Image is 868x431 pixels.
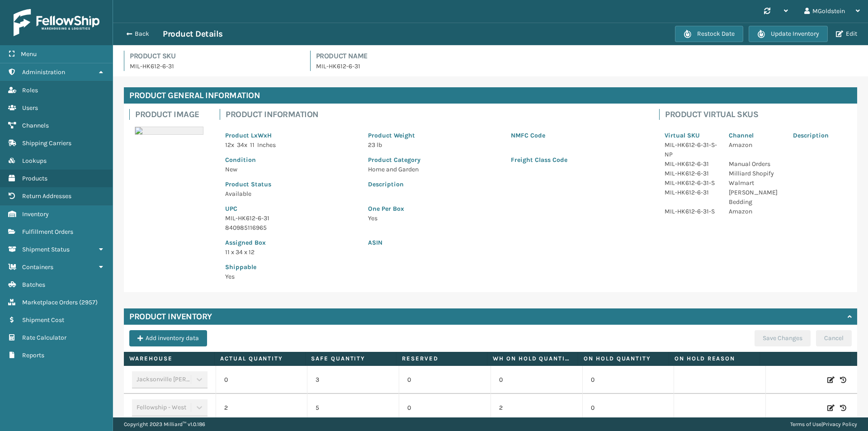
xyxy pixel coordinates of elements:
label: On Hold Reason [675,355,754,363]
p: 0 [407,375,482,384]
p: Home and Garden [368,165,500,174]
h4: Product Image [135,109,209,120]
p: Product Weight [368,131,500,140]
p: Product Status [225,180,357,189]
td: 2 [491,394,582,422]
button: Save Changes [755,330,811,346]
p: MIL-HK612-6-31-S [665,178,718,188]
button: Edit [833,30,860,38]
span: 23 lb [368,141,382,149]
div: | [790,417,857,431]
button: Restock Date [675,26,743,42]
span: Return Addresses [22,192,71,200]
p: One Per Box [368,204,643,213]
p: MIL-HK612-6-31 [665,169,718,178]
p: MIL-HK612-6-31 [665,159,718,169]
p: New [225,165,357,174]
p: NMFC Code [511,131,643,140]
span: Channels [22,122,49,129]
span: ( 2957 ) [79,298,98,306]
p: 11 x 34 x 12 [225,247,357,257]
button: Add inventory data [129,330,207,346]
p: Amazon [729,207,782,216]
p: MIL-HK612-6-31 [130,62,299,71]
p: Description [368,180,643,189]
td: 5 [307,394,399,422]
a: Terms of Use [790,421,821,427]
span: Products [22,175,47,182]
p: ASIN [368,238,643,247]
span: Containers [22,263,53,271]
td: 2 [216,394,307,422]
p: Shippable [225,262,357,272]
span: 34 x [237,141,247,149]
p: Product LxWxH [225,131,357,140]
button: Update Inventory [749,26,828,42]
img: 51104088640_40f294f443_o-scaled-700x700.jpg [135,127,203,135]
td: 0 [216,366,307,394]
span: Shipment Status [22,246,70,253]
label: WH On hold quantity [493,355,572,363]
p: Assigned Box [225,238,357,247]
span: Marketplace Orders [22,298,78,306]
p: Yes [225,272,357,281]
p: Available [225,189,357,199]
td: 3 [307,366,399,394]
span: Reports [22,351,44,359]
span: Inches [257,141,276,149]
h4: Product SKU [130,51,299,62]
i: Edit [827,403,835,412]
label: Actual Quantity [220,355,300,363]
p: [PERSON_NAME] Bedding [729,188,782,207]
p: Walmart [729,178,782,188]
span: Inventory [22,210,49,218]
span: Batches [22,281,45,289]
p: Amazon [729,140,782,150]
p: Virtual SKU [665,131,718,140]
h4: Product General Information [124,87,857,104]
img: logo [14,9,99,36]
a: Privacy Policy [823,421,857,427]
label: Safe Quantity [311,355,391,363]
p: Product Category [368,155,500,165]
td: 0 [582,366,674,394]
td: 0 [582,394,674,422]
i: Inventory History [840,375,846,384]
h3: Product Details [163,28,223,39]
p: Yes [368,213,643,223]
h4: Product Information [226,109,648,120]
span: Menu [21,50,37,58]
p: Copyright 2023 Milliard™ v 1.0.186 [124,417,205,431]
p: MIL-HK612-6-31 [665,188,718,197]
p: Manual Orders [729,159,782,169]
button: Cancel [816,330,852,346]
p: MIL-HK612-6-31-S-NP [665,140,718,159]
p: Channel [729,131,782,140]
i: Edit [827,375,835,384]
label: Warehouse [129,355,209,363]
p: MIL-HK612-6-31 [225,213,357,223]
label: On Hold Quantity [584,355,663,363]
p: MIL-HK612-6-31 [316,62,858,71]
i: Inventory History [840,403,846,412]
span: Fulfillment Orders [22,228,73,236]
span: Shipping Carriers [22,139,71,147]
h4: Product Name [316,51,858,62]
span: Shipment Cost [22,316,64,324]
span: Lookups [22,157,47,165]
button: Back [121,30,163,38]
span: 11 [250,141,255,149]
p: Condition [225,155,357,165]
span: Rate Calculator [22,334,66,341]
p: 840985116965 [225,223,357,232]
span: Users [22,104,38,112]
p: Freight Class Code [511,155,643,165]
p: MIL-HK612-6-31-S [665,207,718,216]
td: 0 [491,366,582,394]
p: UPC [225,204,357,213]
h4: Product Virtual SKUs [665,109,852,120]
p: 0 [407,403,482,412]
span: Roles [22,86,38,94]
label: Reserved [402,355,481,363]
p: Milliard Shopify [729,169,782,178]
